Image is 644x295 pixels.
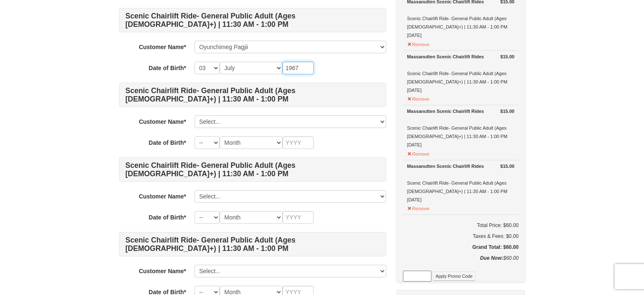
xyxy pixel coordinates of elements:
h4: Scenic Chairlift Ride- General Public Adult (Ages [DEMOGRAPHIC_DATA]+) | 11:30 AM - 1:00 PM [119,8,386,32]
button: Remove [407,93,430,103]
h4: Scenic Chairlift Ride- General Public Adult (Ages [DEMOGRAPHIC_DATA]+) | 11:30 AM - 1:00 PM [119,83,386,107]
div: Scenic Chairlift Ride- General Public Adult (Ages [DEMOGRAPHIC_DATA]+) | 11:30 AM - 1:00 PM [DATE] [407,162,514,204]
strong: Customer Name* [139,268,186,274]
div: Scenic Chairlift Ride- General Public Adult (Ages [DEMOGRAPHIC_DATA]+) | 11:30 AM - 1:00 PM [DATE] [407,107,514,149]
input: YYYY [283,62,314,74]
h5: Grand Total: $60.00 [403,243,519,251]
div: $60.00 [403,254,519,271]
input: YYYY [283,211,314,224]
h4: Scenic Chairlift Ride- General Public Adult (Ages [DEMOGRAPHIC_DATA]+) | 11:30 AM - 1:00 PM [119,157,386,182]
strong: $15.00 [500,107,514,115]
strong: Customer Name* [139,118,186,125]
div: Taxes & Fees: $0.00 [403,232,519,240]
strong: Date of Birth* [149,65,186,71]
div: Massanutten Scenic Chairlift Rides [407,107,514,115]
button: Remove [407,148,430,158]
input: YYYY [283,136,314,149]
button: Remove [407,38,430,49]
h4: Scenic Chairlift Ride- General Public Adult (Ages [DEMOGRAPHIC_DATA]+) | 11:30 AM - 1:00 PM [119,232,386,256]
strong: Date of Birth* [149,139,186,146]
strong: Customer Name* [139,44,186,50]
strong: Customer Name* [139,193,186,200]
div: Massanutten Scenic Chairlift Rides [407,52,514,61]
button: Apply Promo Code [433,272,475,281]
strong: Date of Birth* [149,214,186,221]
strong: Due Now: [480,255,503,261]
div: Scenic Chairlift Ride- General Public Adult (Ages [DEMOGRAPHIC_DATA]+) | 11:30 AM - 1:00 PM [DATE] [407,52,514,94]
div: Massanutten Scenic Chairlift Rides [407,162,514,170]
h6: Total Price: $60.00 [403,221,519,230]
strong: $15.00 [500,162,514,170]
button: Remove [407,202,430,213]
strong: $15.00 [500,52,514,61]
